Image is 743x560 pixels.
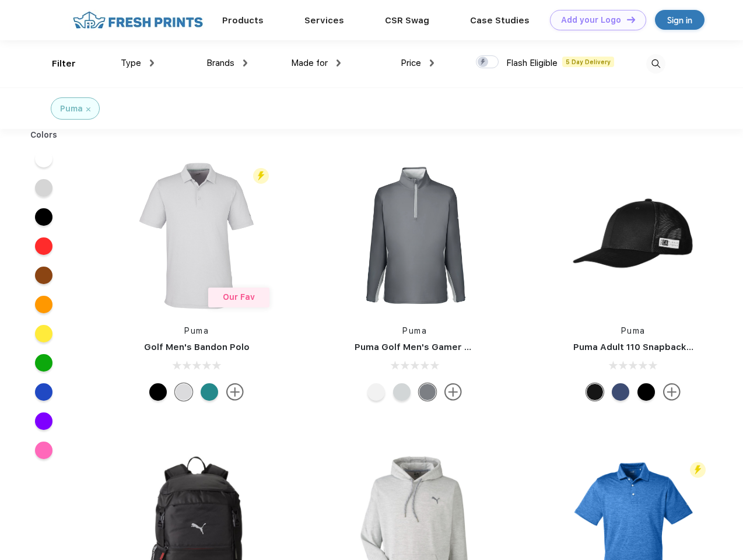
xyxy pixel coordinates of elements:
[291,58,328,68] span: Made for
[401,58,421,68] span: Price
[506,58,558,68] span: Flash Eligible
[402,326,427,335] a: Puma
[621,326,646,335] a: Puma
[226,383,244,401] img: more.svg
[355,342,539,352] a: Puma Golf Men's Gamer Golf Quarter-Zip
[562,57,614,67] span: 5 Day Delivery
[627,16,635,23] img: DT
[121,58,141,68] span: Type
[119,158,274,313] img: func=resize&h=266
[646,54,665,73] img: desktop_search.svg
[444,383,462,401] img: more.svg
[663,383,681,401] img: more.svg
[667,13,692,27] div: Sign in
[304,15,344,26] a: Services
[253,168,269,184] img: flash_active_toggle.svg
[175,383,192,401] div: High Rise
[223,292,255,302] span: Our Fav
[206,58,234,68] span: Brands
[655,10,705,30] a: Sign in
[22,129,66,141] div: Colors
[385,15,429,26] a: CSR Swag
[337,60,341,66] img: dropdown.png
[150,60,154,66] img: dropdown.png
[86,107,90,111] img: filter_cancel.svg
[637,383,655,401] div: Pma Blk Pma Blk
[52,57,76,71] div: Filter
[367,383,385,401] div: Bright White
[184,326,209,335] a: Puma
[60,103,83,115] div: Puma
[690,462,706,478] img: flash_active_toggle.svg
[243,60,247,66] img: dropdown.png
[337,158,492,313] img: func=resize&h=266
[69,10,206,30] img: fo%20logo%202.webp
[393,383,411,401] div: High Rise
[201,383,218,401] div: Green Lagoon
[561,15,621,25] div: Add your Logo
[419,383,436,401] div: Quiet Shade
[430,60,434,66] img: dropdown.png
[222,15,264,26] a: Products
[144,342,250,352] a: Golf Men's Bandon Polo
[556,158,711,313] img: func=resize&h=266
[586,383,604,401] div: Pma Blk with Pma Blk
[612,383,629,401] div: Peacoat Qut Shd
[149,383,167,401] div: Puma Black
